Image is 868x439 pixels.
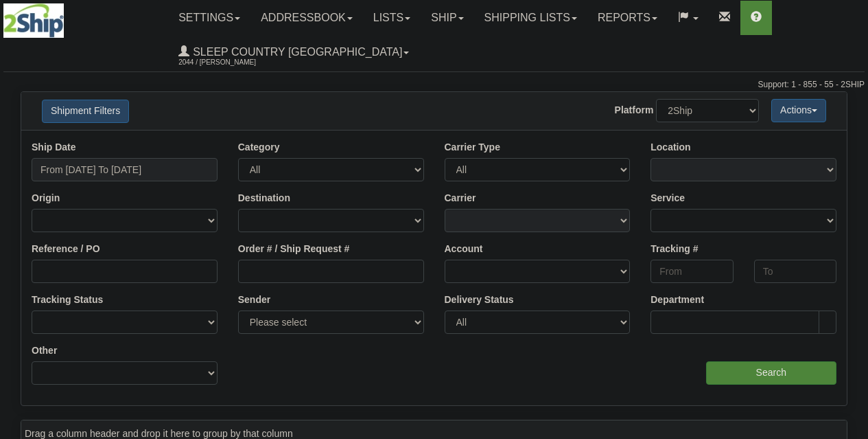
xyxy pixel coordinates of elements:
[587,1,668,35] a: Reports
[250,1,363,35] a: Addressbook
[706,361,836,385] input: Search
[650,192,685,205] label: Service
[474,1,587,35] a: Shipping lists
[3,79,865,91] div: Support: 1 - 855 - 55 - 2SHIP
[445,243,483,256] label: Account
[650,293,704,307] label: Department
[650,243,698,256] label: Tracking #
[32,243,100,256] label: Reference / PO
[363,1,421,35] a: Lists
[32,192,60,205] label: Origin
[238,192,290,205] label: Destination
[189,46,402,58] span: Sleep Country [GEOGRAPHIC_DATA]
[168,35,419,69] a: Sleep Country [GEOGRAPHIC_DATA] 2044 / [PERSON_NAME]
[445,293,514,307] label: Delivery Status
[238,293,270,307] label: Sender
[445,192,476,205] label: Carrier
[445,141,500,155] label: Carrier Type
[3,3,64,38] img: logo2044.jpg
[771,99,826,122] button: Actions
[168,1,250,35] a: Settings
[32,344,57,358] label: Other
[32,293,103,307] label: Tracking Status
[754,260,836,283] input: To
[615,104,654,117] label: Platform
[421,1,473,35] a: Ship
[238,243,350,256] label: Order # / Ship Request #
[650,141,690,155] label: Location
[650,260,733,283] input: From
[178,56,281,69] span: 2044 / [PERSON_NAME]
[32,141,76,155] label: Ship Date
[238,141,280,155] label: Category
[42,100,129,123] button: Shipment Filters
[836,149,867,289] iframe: chat widget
